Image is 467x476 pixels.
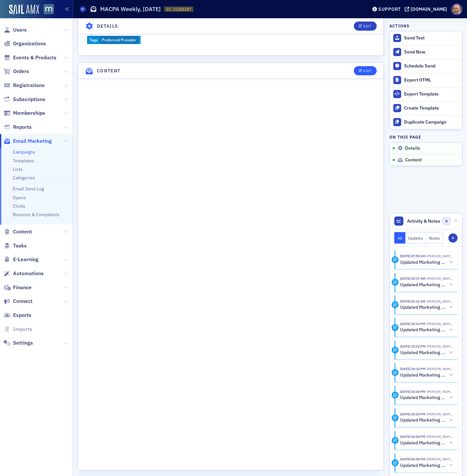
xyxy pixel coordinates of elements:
[13,175,35,181] a: Categories
[400,463,447,469] h5: Updated Marketing platform email campaign: MACPA Weekly, [DATE]
[4,242,27,249] a: Tasks
[13,270,44,277] span: Automations
[13,110,45,117] span: Memberships
[13,82,45,89] span: Registrations
[400,395,447,401] h5: Updated Marketing platform email campaign: MACPA Weekly, [DATE]
[400,281,453,288] button: Updated Marketing platform email campaign: MACPA Weekly, [DATE]
[4,110,45,117] a: Memberships
[400,372,453,379] button: Updated Marketing platform email campaign: MACPA Weekly, [DATE]
[13,186,44,192] a: Email Send Log
[404,77,459,83] div: Export HTML
[392,347,399,353] div: Activity
[392,324,399,331] div: Activity
[390,45,462,59] button: Send Now
[404,91,459,97] div: Export Template
[390,101,462,115] a: Create Template
[400,394,453,401] button: Updated Marketing platform email campaign: MACPA Weekly, [DATE]
[13,149,35,155] a: Campaigns
[13,298,33,305] span: Connect
[13,138,52,145] span: Email Marketing
[392,414,399,421] div: Activity
[404,49,459,55] div: Send Now
[400,412,426,416] time: 8/28/2025 10:25 PM
[426,412,453,416] span: Bill Sheridan
[400,372,447,378] h5: Updated Marketing platform email campaign: MACPA Weekly, [DATE]
[400,327,447,333] h5: Updated Marketing platform email campaign: MACPA Weekly, [DATE]
[400,417,447,423] h5: Updated Marketing platform email campaign: MACPA Weekly, [DATE]
[392,437,399,444] div: Activity
[4,339,33,347] a: Settings
[400,260,447,265] h5: Updated Marketing platform email campaign: MACPA Weekly, [DATE]
[354,66,376,75] button: Edit
[400,327,453,334] button: Updated Marketing platform email campaign: MACPA Weekly, [DATE]
[44,4,54,14] img: SailAMX
[400,344,426,349] time: 8/28/2025 10:32 PM
[400,366,426,371] time: 8/28/2025 10:32 PM
[404,63,459,69] div: Schedule Send
[400,434,426,439] time: 8/28/2025 04:58 PM
[426,321,453,326] span: Bill Sheridan
[405,145,420,151] span: Details
[400,462,453,469] button: Updated Marketing platform email campaign: MACPA Weekly, [DATE]
[13,256,38,263] span: E-Learning
[39,4,54,15] a: View Homepage
[13,312,31,319] span: Exports
[9,5,39,15] img: SailAMX
[400,299,426,304] time: 8/29/2025 03:16 AM
[400,439,453,446] button: Updated Marketing platform email campaign: MACPA Weekly, [DATE]
[392,392,399,398] div: Activity
[400,440,447,446] h5: Updated Marketing platform email campaign: MACPA Weekly, [DATE]
[400,276,426,281] time: 8/29/2025 03:17 AM
[13,195,26,201] a: Opens
[4,54,56,61] a: Events & Products
[363,69,371,73] div: Edit
[390,31,462,45] button: Send Test
[354,22,376,31] button: Edit
[400,282,447,288] h5: Updated Marketing platform email campaign: MACPA Weekly, [DATE]
[392,459,399,466] div: Activity
[390,59,462,73] button: Schedule Send
[13,26,27,34] span: Users
[4,82,45,89] a: Registrations
[4,124,32,131] a: Reports
[405,7,449,11] button: [DOMAIN_NAME]
[405,157,422,163] span: Content
[4,298,33,305] a: Connect
[389,134,462,140] h4: On this page
[13,124,32,131] span: Reports
[4,270,44,277] a: Automations
[13,166,23,172] a: Lists
[4,26,27,34] a: Users
[13,68,29,75] span: Orders
[4,312,31,319] a: Exports
[13,54,56,61] span: Events & Products
[404,119,459,125] div: Duplicate Campaign
[4,96,45,103] a: Subscriptions
[400,304,453,311] button: Updated Marketing platform email campaign: MACPA Weekly, [DATE]
[392,279,399,286] div: Activity
[13,40,46,47] span: Organizations
[13,203,25,209] a: Clicks
[13,284,32,291] span: Finance
[100,5,161,13] h1: MACPA Weekly, [DATE]
[4,68,29,75] a: Orders
[389,23,410,29] h4: Actions
[13,96,45,103] span: Subscriptions
[400,457,426,461] time: 8/28/2025 04:58 PM
[400,254,426,258] time: 8/29/2025 07:55 AM
[4,138,52,145] a: Email Marketing
[426,344,453,349] span: Bill Sheridan
[405,232,427,244] button: Updates
[426,299,453,304] span: Bill Sheridan
[13,158,34,164] a: Templates
[390,73,462,87] a: Export HTML
[400,349,453,356] button: Updated Marketing platform email campaign: MACPA Weekly, [DATE]
[443,217,451,225] span: 0
[378,6,401,12] div: Support
[390,115,462,129] button: Duplicate Campaign
[426,389,453,394] span: Bill Sheridan
[390,87,462,101] a: Export Template
[392,301,399,308] div: Activity
[13,212,59,217] a: Bounces & Complaints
